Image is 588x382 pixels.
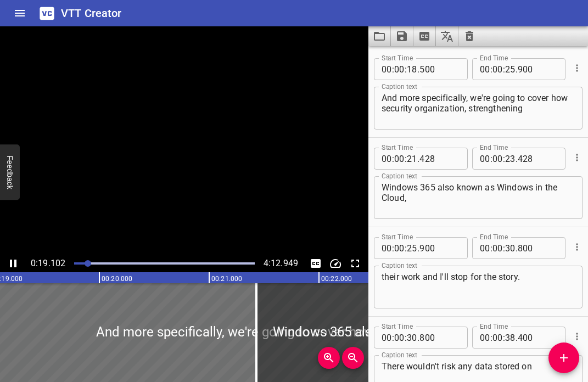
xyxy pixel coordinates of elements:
svg: Load captions from file [373,30,386,43]
input: 00 [382,327,392,349]
text: 00:22.000 [321,275,352,283]
button: Add Cue [548,342,579,373]
input: 428 [419,148,460,170]
input: 00 [382,58,392,80]
input: 18 [407,58,417,80]
span: : [503,58,505,80]
span: : [392,327,394,349]
button: Translate captions [436,26,458,46]
span: : [490,58,492,80]
span: : [503,237,505,259]
span: : [405,327,407,349]
input: 900 [419,237,460,259]
span: : [405,148,407,170]
span: 0:19.102 [31,258,65,268]
span: . [516,327,518,349]
button: Load captions from file [368,26,391,46]
input: 30 [505,237,516,259]
input: 800 [518,237,558,259]
div: Play progress [74,262,255,265]
span: : [405,237,407,259]
input: 00 [492,237,503,259]
input: 00 [492,327,503,349]
input: 21 [407,148,417,170]
input: 800 [419,327,460,349]
input: 00 [394,148,405,170]
button: Zoom Out [342,347,364,369]
span: . [417,148,419,170]
button: Toggle fullscreen [346,255,364,272]
input: 400 [518,327,558,349]
input: 23 [505,148,516,170]
span: : [490,237,492,259]
button: Cue Options [570,61,584,75]
input: 38 [505,327,516,349]
span: : [503,327,505,349]
div: Cue Options [570,54,583,82]
input: 00 [394,237,405,259]
input: 00 [492,148,503,170]
input: 428 [518,148,558,170]
svg: Translate captions [440,30,453,43]
input: 500 [419,58,460,80]
svg: Clear captions [463,30,476,43]
input: 00 [480,148,490,170]
span: : [392,237,394,259]
textarea: And more specifically, we're going to cover how security organization, strengthening [382,93,575,124]
text: 00:21.000 [211,275,242,283]
div: Cue Options [570,233,583,261]
input: 900 [518,58,558,80]
textarea: Windows 365 also known as Windows in the Cloud, [382,182,575,214]
input: 00 [394,327,405,349]
input: 00 [394,58,405,80]
input: 00 [480,58,490,80]
input: 00 [480,237,490,259]
span: . [417,237,419,259]
button: Cue Options [570,240,584,254]
span: . [417,327,419,349]
span: . [417,58,419,80]
input: 30 [407,327,417,349]
input: 00 [382,237,392,259]
button: Cue Options [570,150,584,165]
span: . [516,58,518,80]
button: Play/Pause [4,255,22,272]
input: 25 [505,58,516,80]
span: . [516,237,518,259]
button: Extract captions from video [413,26,436,46]
span: : [405,58,407,80]
span: : [392,148,394,170]
button: Clear captions [458,26,480,46]
button: Save captions to file [391,26,413,46]
span: : [392,58,394,80]
input: 00 [492,58,503,80]
text: 00:20.000 [102,275,132,283]
h6: VTT Creator [61,4,122,22]
button: Zoom In [318,347,340,369]
span: . [516,148,518,170]
input: 00 [382,148,392,170]
span: : [490,327,492,349]
input: 00 [480,327,490,349]
input: 25 [407,237,417,259]
textarea: their work and I'll stop for the story. [382,272,575,303]
span: : [490,148,492,170]
button: Toggle captions [307,255,324,272]
span: 4:12.949 [264,258,298,268]
button: Cue Options [570,329,584,344]
span: : [503,148,505,170]
button: Change Playback Speed [327,255,344,272]
div: Cue Options [570,143,583,172]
